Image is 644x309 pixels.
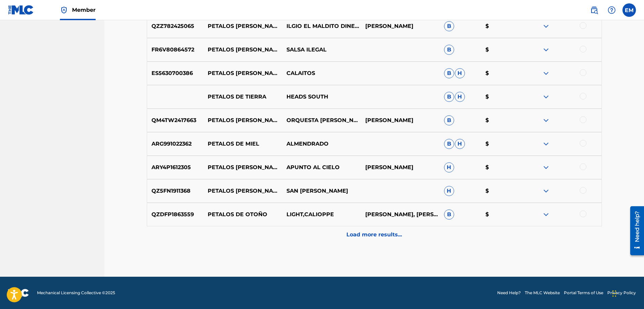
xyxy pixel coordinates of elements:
p: LIGHT,CALIOPPE [282,210,361,219]
div: Widget de chat [610,277,644,309]
span: B [444,45,454,55]
a: The MLC Website [525,290,560,296]
p: [PERSON_NAME], [PERSON_NAME] [361,210,440,219]
span: H [455,92,465,102]
p: ARG991022362 [147,140,204,148]
img: help [608,6,616,14]
p: PETALOS [PERSON_NAME] [203,22,282,30]
p: FR6V80864572 [147,46,204,54]
p: PETALOS DE TIERRA [203,93,282,101]
span: B [444,21,454,31]
a: Public Search [587,3,601,17]
img: MLC Logo [8,5,34,15]
span: B [444,68,454,78]
img: expand [542,163,550,171]
p: ORQUESTA [PERSON_NAME] [282,116,361,124]
div: Arrastrar [612,283,616,304]
span: Mechanical Licensing Collective © 2025 [37,290,115,296]
span: H [455,139,465,149]
p: $ [481,93,523,101]
span: B [444,115,454,125]
p: ALMENDRADO [282,140,361,148]
iframe: Chat Widget [610,277,644,309]
p: ARY4P1612305 [147,163,204,171]
p: $ [481,22,523,30]
p: PETALOS [PERSON_NAME] [203,69,282,77]
p: $ [481,163,523,171]
img: expand [542,93,550,101]
span: H [444,162,454,172]
img: expand [542,187,550,195]
img: expand [542,22,550,30]
p: ES5630700386 [147,69,204,77]
a: Portal Terms of Use [564,290,603,296]
p: PETALOS [PERSON_NAME] [203,187,282,195]
a: Need Help? [497,290,521,296]
p: PETALOS [PERSON_NAME] [203,163,282,171]
p: ILGIO EL MALDITO DINERO [282,22,361,30]
img: expand [542,210,550,219]
span: H [444,186,454,196]
p: $ [481,116,523,124]
p: $ [481,140,523,148]
p: PETALOS DE MIEL [203,140,282,148]
p: PETALOS [PERSON_NAME] [203,116,282,124]
p: APUNTO AL CIELO [282,163,361,171]
p: [PERSON_NAME] [361,116,440,124]
p: $ [481,69,523,77]
div: User Menu [622,3,636,17]
p: CALAITOS [282,69,361,77]
span: B [444,92,454,102]
p: QZ5FN1911368 [147,187,204,195]
a: Privacy Policy [607,290,636,296]
p: [PERSON_NAME] [361,22,440,30]
span: B [444,139,454,149]
p: Load more results... [346,231,402,239]
span: B [444,209,454,220]
img: logo [8,289,29,297]
p: $ [481,187,523,195]
img: expand [542,69,550,77]
p: SALSA ILEGAL [282,46,361,54]
p: HEADS SOUTH [282,93,361,101]
p: $ [481,210,523,219]
img: expand [542,140,550,148]
p: QZDFP1863559 [147,210,204,219]
p: QZZ782425065 [147,22,204,30]
img: expand [542,116,550,124]
p: SAN [PERSON_NAME] [282,187,361,195]
p: [PERSON_NAME] [361,163,440,171]
span: Member [72,6,96,14]
iframe: Resource Center [625,204,644,258]
img: Top Rightsholder [60,6,68,14]
img: search [590,6,598,14]
span: H [455,68,465,78]
p: $ [481,46,523,54]
div: Help [605,3,618,17]
p: PETALOS [PERSON_NAME] [203,46,282,54]
p: PETALOS DE OTOÑO [203,210,282,219]
p: QM4TW2417663 [147,116,204,124]
img: expand [542,46,550,54]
